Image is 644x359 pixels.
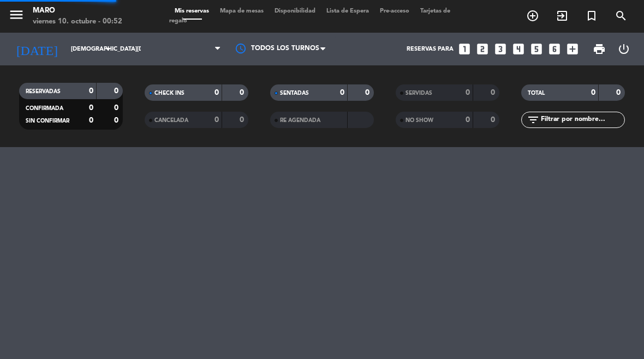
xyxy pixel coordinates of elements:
[374,8,415,14] span: Pre-acceso
[89,87,93,95] strong: 0
[556,9,569,22] i: exit_to_app
[33,5,122,16] div: Maro
[114,117,121,124] strong: 0
[407,46,454,53] span: Reservas para
[321,8,374,14] span: Lista de Espera
[616,89,623,96] strong: 0
[591,89,595,96] strong: 0
[493,42,508,56] i: looks_3
[114,104,121,112] strong: 0
[615,9,628,22] i: search
[529,42,544,56] i: looks_5
[528,90,545,96] span: TOTAL
[26,106,63,111] span: CONFIRMADA
[593,42,606,56] span: print
[114,87,121,95] strong: 0
[491,116,497,124] strong: 0
[269,8,321,14] span: Disponibilidad
[457,42,472,56] i: looks_one
[240,89,246,96] strong: 0
[611,33,636,65] div: LOG OUT
[240,116,246,124] strong: 0
[475,42,490,56] i: looks_two
[214,89,219,96] strong: 0
[102,42,115,56] i: arrow_drop_down
[466,89,470,96] strong: 0
[565,42,580,56] i: add_box
[8,7,25,27] button: menu
[540,114,624,126] input: Filtrar por nombre...
[26,89,61,94] span: RESERVADAS
[8,37,65,61] i: [DATE]
[280,90,309,96] span: SENTADAS
[547,42,562,56] i: looks_6
[491,89,497,96] strong: 0
[280,118,320,123] span: RE AGENDADA
[340,89,344,96] strong: 0
[585,9,598,22] i: turned_in_not
[365,89,372,96] strong: 0
[406,118,433,123] span: NO SHOW
[511,42,526,56] i: looks_4
[154,90,184,96] span: CHECK INS
[518,7,547,25] span: RESERVAR MESA
[577,7,606,25] span: Reserva especial
[154,118,188,123] span: CANCELADA
[214,116,219,124] strong: 0
[8,7,25,23] i: menu
[526,9,539,22] i: add_circle_outline
[547,7,577,25] span: WALK IN
[169,8,214,14] span: Mis reservas
[406,90,432,96] span: SERVIDAS
[527,113,540,126] i: filter_list
[26,118,69,124] span: SIN CONFIRMAR
[33,16,122,27] div: viernes 10. octubre - 00:52
[466,116,470,124] strong: 0
[89,117,93,124] strong: 0
[89,104,93,112] strong: 0
[606,7,636,25] span: BUSCAR
[617,42,630,56] i: power_settings_new
[214,8,269,14] span: Mapa de mesas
